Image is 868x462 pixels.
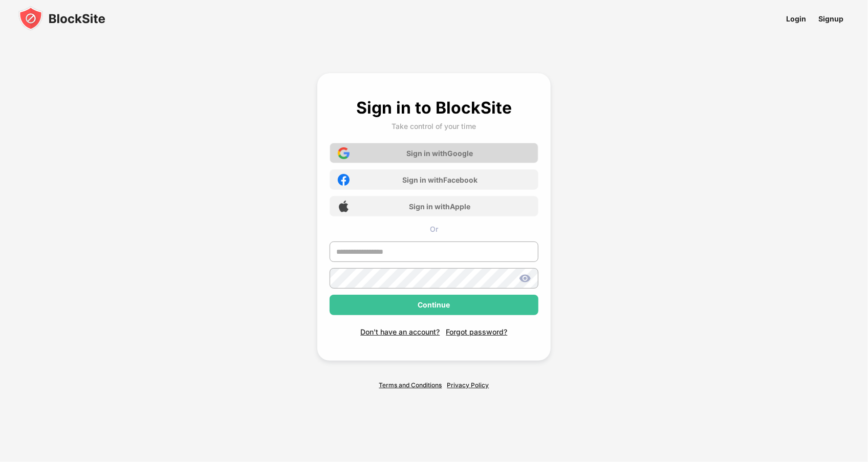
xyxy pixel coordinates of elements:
[356,98,512,118] div: Sign in to BlockSite
[361,327,440,336] div: Don't have an account?
[338,174,350,186] img: facebook-icon.png
[402,175,478,184] div: Sign in with Facebook
[407,149,473,158] div: Sign in with Google
[379,381,442,389] a: Terms and Conditions
[519,272,531,284] img: show-password.svg
[409,202,471,211] div: Sign in with Apple
[780,7,812,30] a: Login
[338,201,350,212] img: apple-icon.png
[18,6,105,31] img: blocksite-icon-black.svg
[392,122,476,130] div: Take control of your time
[446,327,508,336] div: Forgot password?
[447,381,489,389] a: Privacy Policy
[338,147,350,159] img: google-icon.png
[812,7,850,30] a: Signup
[330,225,538,233] div: Or
[418,301,450,309] div: Continue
